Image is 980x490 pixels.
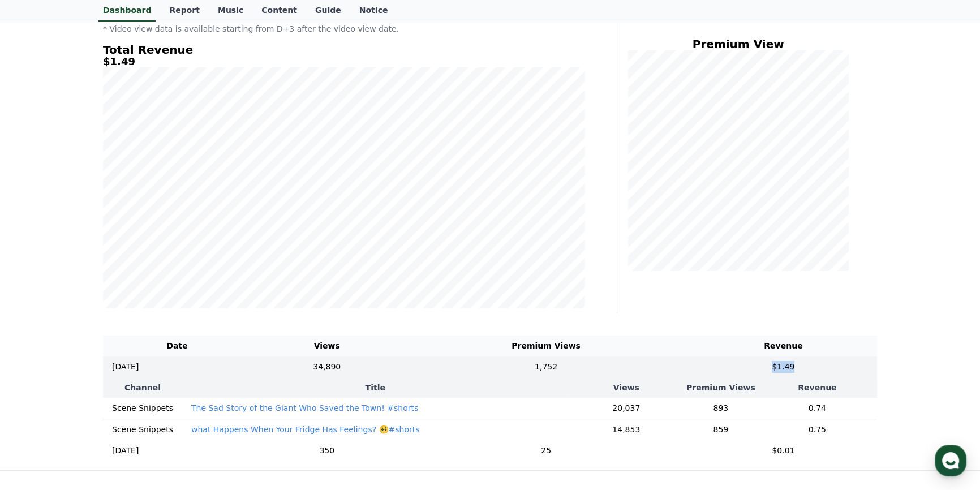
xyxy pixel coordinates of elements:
[182,377,569,398] th: Title
[103,56,585,67] h5: $1.49
[103,23,585,35] p: * Video view data is available starting from D+3 after the video view date.
[684,398,758,419] td: 893
[568,398,684,419] td: 20,037
[251,356,402,377] td: 34,890
[568,419,684,440] td: 14,853
[191,424,420,435] button: what Happens When Your Fridge Has Feelings? 🥺#shorts
[103,44,585,56] h4: Total Revenue
[146,359,217,387] a: Settings
[112,361,139,373] p: [DATE]
[758,377,877,398] th: Revenue
[758,419,877,440] td: 0.75
[402,356,689,377] td: 1,752
[103,419,182,440] td: Scene Snippets
[684,419,758,440] td: 859
[758,398,877,419] td: 0.74
[626,38,850,50] h4: Premium View
[251,440,402,461] td: 350
[191,402,418,414] button: The Sad Story of the Giant Who Saved the Town! #shorts
[690,356,877,377] td: $1.49
[684,377,758,398] th: Premium Views
[690,336,877,356] th: Revenue
[103,336,251,356] th: Date
[251,336,402,356] th: Views
[402,336,689,356] th: Premium Views
[103,377,182,398] th: Channel
[3,359,75,387] a: Home
[690,440,877,461] td: $0.01
[94,376,127,385] span: Messages
[75,359,146,387] a: Messages
[29,376,49,385] span: Home
[568,377,684,398] th: Views
[402,440,689,461] td: 25
[112,445,139,457] p: [DATE]
[167,376,195,385] span: Settings
[103,398,182,419] td: Scene Snippets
